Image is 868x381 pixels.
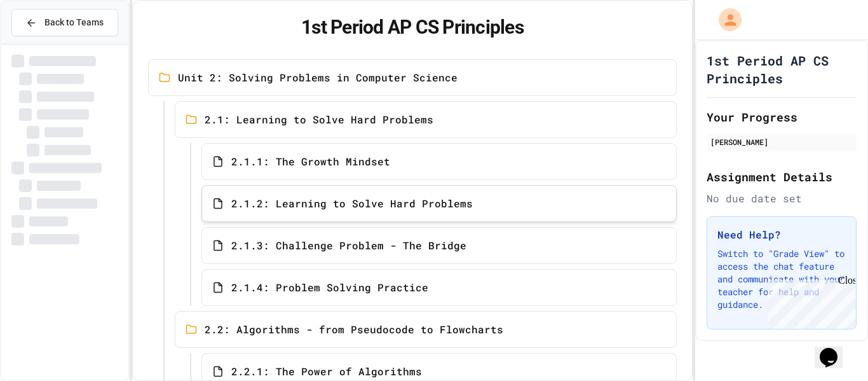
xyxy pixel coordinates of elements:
[5,5,88,81] div: Chat with us now!Close
[717,247,846,311] p: Switch to "Grade View" to access the chat feature and communicate with your teacher for help and ...
[763,275,855,329] iframe: chat widget
[710,136,853,148] div: [PERSON_NAME]
[178,70,458,85] span: Unit 2: Solving Problems in Computer Science
[205,112,433,127] span: 2.1: Learning to Solve Hard Problems
[707,168,857,186] h2: Assignment Details
[201,185,677,222] a: 2.1.2: Learning to Solve Hard Problems
[815,330,855,368] iframe: chat widget
[201,269,677,306] a: 2.1.4: Problem Solving Practice
[205,322,503,337] span: 2.2: Algorithms - from Pseudocode to Flowcharts
[707,191,857,206] div: No due date set
[148,16,677,39] h1: 1st Period AP CS Principles
[231,154,390,169] span: 2.1.1: The Growth Mindset
[201,227,677,264] a: 2.1.3: Challenge Problem - The Bridge
[231,238,466,253] span: 2.1.3: Challenge Problem - The Bridge
[231,364,422,379] span: 2.2.1: The Power of Algorithms
[717,227,846,242] h3: Need Help?
[707,108,857,126] h2: Your Progress
[231,280,428,295] span: 2.1.4: Problem Solving Practice
[231,196,473,211] span: 2.1.2: Learning to Solve Hard Problems
[44,16,104,29] span: Back to Teams
[11,9,118,36] button: Back to Teams
[707,52,857,87] h1: 1st Period AP CS Principles
[201,143,677,180] a: 2.1.1: The Growth Mindset
[705,5,745,34] div: My Account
